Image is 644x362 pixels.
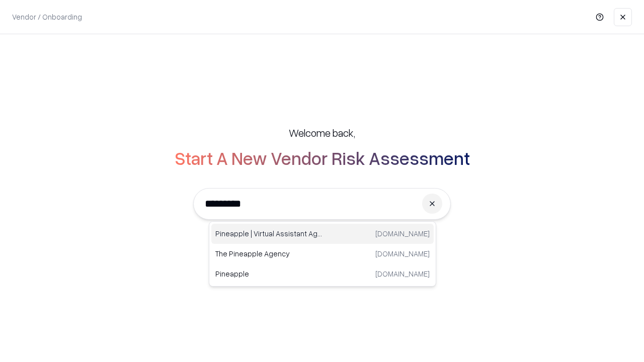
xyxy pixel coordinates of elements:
[215,268,323,279] p: Pineapple
[12,12,82,22] p: Vendor / Onboarding
[215,228,323,239] p: Pineapple | Virtual Assistant Agency
[289,126,355,140] h5: Welcome back,
[209,221,436,287] div: Suggestions
[375,228,430,239] p: [DOMAIN_NAME]
[175,148,470,168] h2: Start A New Vendor Risk Assessment
[375,248,430,259] p: [DOMAIN_NAME]
[375,268,430,279] p: [DOMAIN_NAME]
[215,248,323,259] p: The Pineapple Agency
